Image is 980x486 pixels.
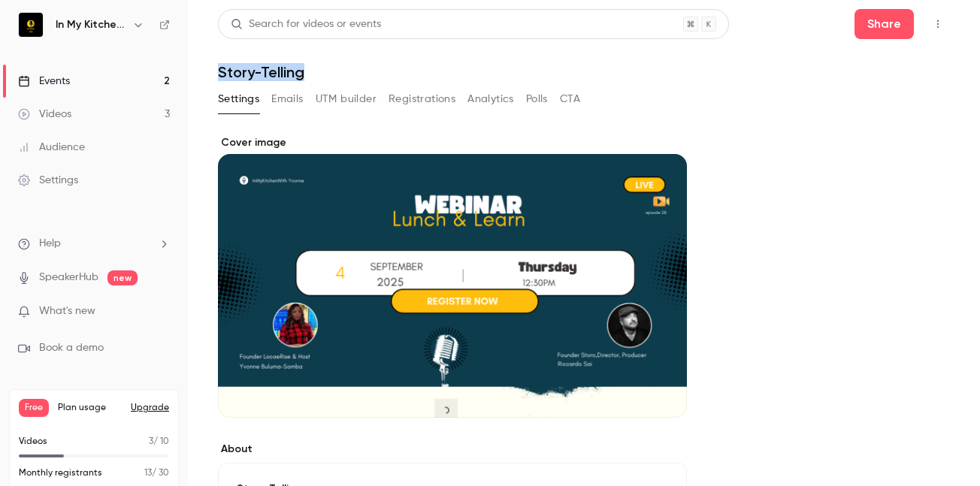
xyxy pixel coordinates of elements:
span: Help [39,236,61,252]
h6: In My Kitchen With [PERSON_NAME] [56,17,126,32]
span: 3 [149,437,153,446]
button: CTA [560,87,580,111]
span: Book a demo [39,340,104,356]
button: UTM builder [316,87,377,111]
span: What's new [39,303,95,319]
p: Monthly registrants [19,466,102,480]
label: Cover image [218,135,687,150]
p: / 30 [144,466,169,480]
button: Upgrade [131,402,169,414]
li: help-dropdown-opener [18,236,170,252]
a: SpeakerHub [39,270,98,285]
button: Settings [218,87,259,111]
label: About [218,442,687,457]
button: Analytics [467,87,514,111]
section: Cover image [218,135,687,418]
div: Audience [18,140,85,155]
button: Share [854,9,914,39]
h1: Story-Telling [218,63,950,81]
span: new [107,270,138,285]
button: Emails [271,87,303,111]
div: Events [18,74,70,89]
div: Settings [18,173,78,188]
button: Registrations [389,87,455,111]
div: Videos [18,107,71,122]
button: Polls [526,87,548,111]
span: Free [19,399,49,417]
span: Plan usage [58,402,122,414]
iframe: Noticeable Trigger [152,305,170,318]
img: In My Kitchen With Yvonne [19,13,43,37]
span: 13 [144,469,152,478]
p: Videos [19,435,47,448]
div: Search for videos or events [231,17,381,32]
p: / 10 [149,435,169,448]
